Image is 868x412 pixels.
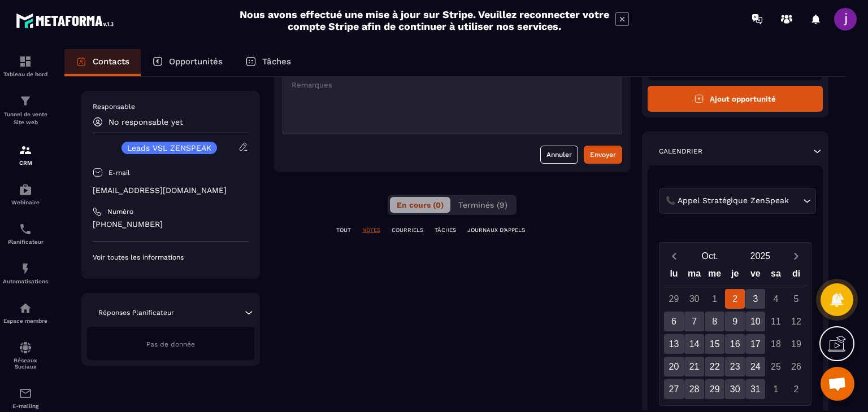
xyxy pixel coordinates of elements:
div: 26 [786,357,806,376]
button: Previous month [664,248,685,264]
div: 17 [745,334,765,354]
div: 18 [766,334,785,354]
div: 24 [745,357,765,376]
div: 23 [725,357,745,376]
div: 11 [766,312,785,331]
a: Opportunités [141,49,234,76]
div: 21 [684,357,704,376]
a: automationsautomationsWebinaire [3,174,48,214]
p: Espace membre [3,318,48,324]
button: Annuler [540,146,578,164]
input: Search for option [792,195,800,207]
p: Calendrier [659,147,702,156]
div: 13 [664,334,684,354]
a: schedulerschedulerPlanificateur [3,214,48,253]
p: Tunnel de vente Site web [3,111,48,126]
img: automations [19,183,32,196]
div: ve [745,266,766,286]
img: formation [19,94,32,108]
div: 4 [766,289,785,309]
div: me [705,266,725,286]
a: Tâches [234,49,302,76]
div: 28 [684,379,704,399]
button: Terminés (9) [452,197,514,213]
p: Voir toutes les informations [93,253,249,262]
a: formationformationTableau de bord [3,46,48,86]
a: Contacts [64,49,141,76]
p: Réponses Planificateur [98,308,174,317]
div: je [725,266,745,286]
p: Responsable [93,102,249,111]
div: 30 [725,379,745,399]
p: Tâches [262,56,291,67]
p: TÂCHES [435,226,456,234]
img: automations [19,301,32,315]
div: 14 [684,334,704,354]
span: En cours (0) [397,200,444,209]
div: 25 [766,357,785,376]
div: 6 [664,312,684,331]
a: formationformationCRM [3,135,48,174]
div: sa [766,266,786,286]
span: 📞 Appel Stratégique ZenSpeak [663,195,792,207]
div: 30 [684,289,704,309]
div: 22 [705,357,724,376]
div: ma [684,266,705,286]
p: NOTES [362,226,380,234]
div: Search for option [659,188,816,214]
img: email [19,387,32,400]
div: 7 [684,312,704,331]
img: formation [19,55,32,68]
div: di [786,266,806,286]
div: Calendar days [664,289,807,399]
div: 8 [705,312,724,331]
span: Terminés (9) [458,200,507,209]
p: Opportunités [169,56,223,67]
div: 19 [786,334,806,354]
div: 31 [745,379,765,399]
p: No responsable yet [108,117,183,126]
p: Leads VSL ZENSPEAK [127,144,211,152]
div: 5 [786,289,806,309]
h2: Nous avons effectué une mise à jour sur Stripe. Veuillez reconnecter votre compte Stripe afin de ... [239,8,610,32]
div: 16 [725,334,745,354]
button: Ajout opportunité [648,86,823,112]
p: TOUT [336,226,351,234]
button: En cours (0) [390,197,450,213]
button: Next month [785,248,806,264]
img: formation [19,143,32,157]
a: automationsautomationsEspace membre [3,293,48,332]
div: Ouvrir le chat [821,367,854,401]
img: social-network [19,341,32,354]
img: logo [16,10,118,31]
div: 1 [766,379,785,399]
p: JOURNAUX D'APPELS [467,226,525,234]
div: 1 [705,289,724,309]
div: 15 [705,334,724,354]
p: Réseaux Sociaux [3,357,48,370]
img: automations [19,262,32,275]
p: E-mailing [3,403,48,409]
a: automationsautomationsAutomatisations [3,253,48,293]
p: Tableau de bord [3,71,48,77]
div: 2 [786,379,806,399]
div: 10 [745,312,765,331]
button: Open months overlay [685,246,735,266]
button: Envoyer [584,146,622,164]
span: Pas de donnée [146,340,195,348]
div: 29 [664,289,684,309]
p: [EMAIL_ADDRESS][DOMAIN_NAME] [93,185,249,196]
div: 27 [664,379,684,399]
div: 12 [786,312,806,331]
p: E-mail [108,168,130,177]
div: 2 [725,289,745,309]
img: scheduler [19,222,32,236]
p: Webinaire [3,199,48,205]
a: social-networksocial-networkRéseaux Sociaux [3,332,48,378]
button: Open years overlay [735,246,785,266]
p: CRM [3,160,48,166]
p: Automatisations [3,278,48,284]
div: Envoyer [590,149,616,160]
div: 20 [664,357,684,376]
div: Calendar wrapper [664,266,807,399]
